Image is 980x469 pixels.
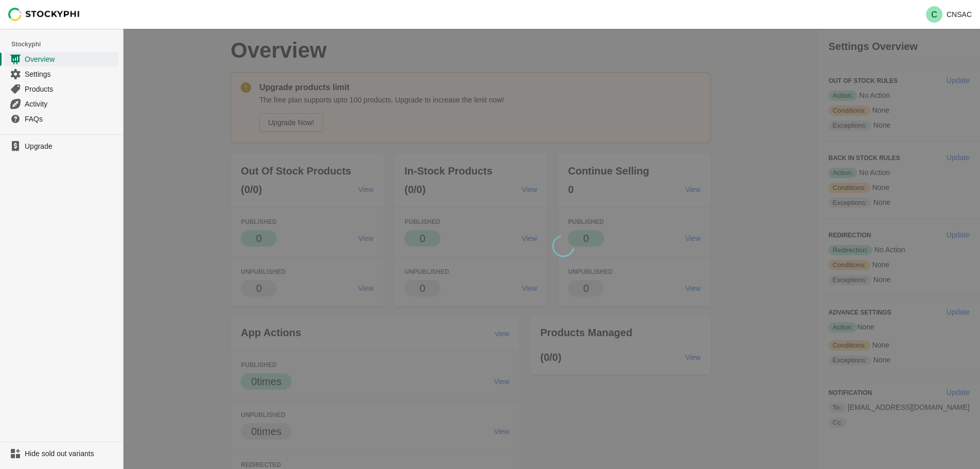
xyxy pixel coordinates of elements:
[4,96,119,111] a: Activity
[11,39,123,49] span: Stockyphi
[947,10,972,19] p: CNSAC
[4,446,119,461] a: Hide sold out variants
[25,114,117,124] span: FAQs
[4,139,119,153] a: Upgrade
[25,448,117,459] span: Hide sold out variants
[25,69,117,79] span: Settings
[4,51,119,66] a: Overview
[4,66,119,81] a: Settings
[25,84,117,94] span: Products
[922,4,976,25] button: Avatar with initials CCNSAC
[4,81,119,96] a: Products
[25,99,117,109] span: Activity
[8,8,80,21] img: Stockyphi
[4,111,119,126] a: FAQs
[926,6,942,23] span: Avatar with initials C
[931,10,937,19] text: C
[25,54,117,64] span: Overview
[25,141,117,151] span: Upgrade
